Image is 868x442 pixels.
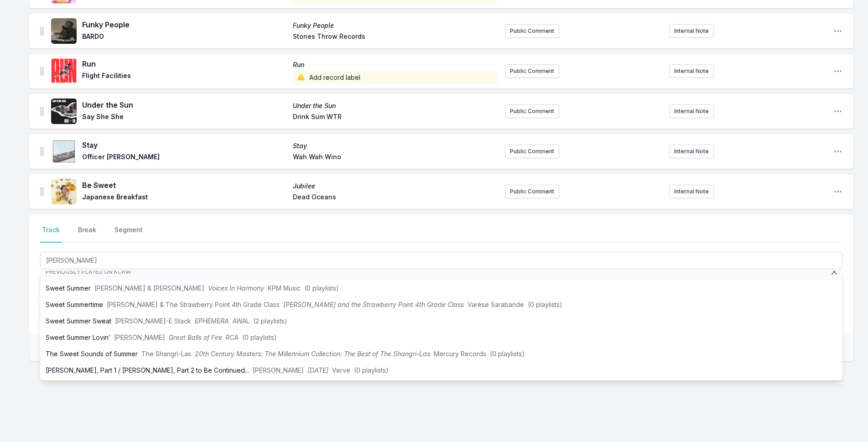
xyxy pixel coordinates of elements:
[82,58,287,69] span: Run
[82,32,287,43] span: BARDO
[82,71,287,84] span: Flight Facilities
[505,145,559,158] button: Public Comment
[283,301,464,308] span: [PERSON_NAME] and the Strawberry Point 4th Grade Class
[505,24,559,38] button: Public Comment
[242,333,277,341] span: (0 playlists)
[528,301,562,308] span: (0 playlists)
[94,284,204,292] span: [PERSON_NAME] & [PERSON_NAME]
[51,58,77,84] img: Run
[51,139,77,164] img: Stay
[82,152,287,163] span: Officer [PERSON_NAME]
[40,313,842,329] li: Sweet Summer Sweat
[669,24,714,38] button: Internal Note
[40,280,842,296] li: Sweet Summer
[833,67,842,76] button: Open playlist item options
[40,346,842,362] li: The Sweet Sounds of Summer
[293,71,498,84] span: Add record label
[293,182,498,191] span: Jubilee
[332,366,350,374] span: Verve
[51,99,77,124] img: Under the Sun
[833,26,842,36] button: Open playlist item options
[233,317,249,325] span: AWAL
[82,192,287,203] span: Japanese Breakfast
[40,187,44,196] img: Drag Handle
[833,147,842,156] button: Open playlist item options
[268,284,301,292] span: KPM Music
[293,32,498,43] span: Stones Throw Records
[505,185,559,198] button: Public Comment
[40,264,842,280] li: Previously played on KCRW:
[669,145,714,158] button: Internal Note
[833,107,842,116] button: Open playlist item options
[113,225,145,243] button: Segment
[107,301,280,308] span: [PERSON_NAME] & The Strawberry Point 4th Grade Class
[40,362,842,379] li: [PERSON_NAME], Part 1 / [PERSON_NAME], Part 2 to Be Continued...
[293,152,498,163] span: Wah Wah Wino
[40,225,62,243] button: Track
[115,317,191,325] span: [PERSON_NAME]-E Stack
[40,329,842,346] li: Sweet Summer Lovin’
[76,225,98,243] button: Break
[141,350,191,358] span: The Shangri‐Las
[307,366,328,374] span: [DATE]
[82,99,287,110] span: Under the Sun
[293,112,498,123] span: Drink Sum WTR
[468,301,524,308] span: Varèse Sarabande
[195,317,229,325] span: EPHEMERA
[304,284,339,292] span: (0 playlists)
[82,140,287,151] span: Stay
[293,60,498,69] span: Run
[253,317,287,325] span: (2 playlists)
[82,180,287,191] span: Be Sweet
[40,147,44,156] img: Drag Handle
[293,101,498,110] span: Under the Sun
[226,333,239,341] span: RCA
[40,252,842,269] input: Track Title
[51,179,77,204] img: Jubilee
[833,187,842,196] button: Open playlist item options
[40,107,44,116] img: Drag Handle
[434,350,486,358] span: Mercury Records
[169,333,222,341] span: Great Balls of Fire
[293,192,498,203] span: Dead Oceans
[40,26,44,36] img: Drag Handle
[51,18,77,44] img: Funky People
[490,350,525,358] span: (0 playlists)
[293,21,498,30] span: Funky People
[669,64,714,78] button: Internal Note
[195,350,430,358] span: 20th Century Masters: The Millennium Collection: The Best of The Shangri-Las
[82,19,287,30] span: Funky People
[293,141,498,151] span: Stay
[82,112,287,123] span: Say She She
[669,185,714,198] button: Internal Note
[354,366,389,374] span: (0 playlists)
[253,366,304,374] span: [PERSON_NAME]
[208,284,264,292] span: Voices In Harmony
[505,104,559,118] button: Public Comment
[40,67,44,76] img: Drag Handle
[669,104,714,118] button: Internal Note
[40,296,842,313] li: Sweet Summertime
[114,333,165,341] span: [PERSON_NAME]
[505,64,559,78] button: Public Comment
